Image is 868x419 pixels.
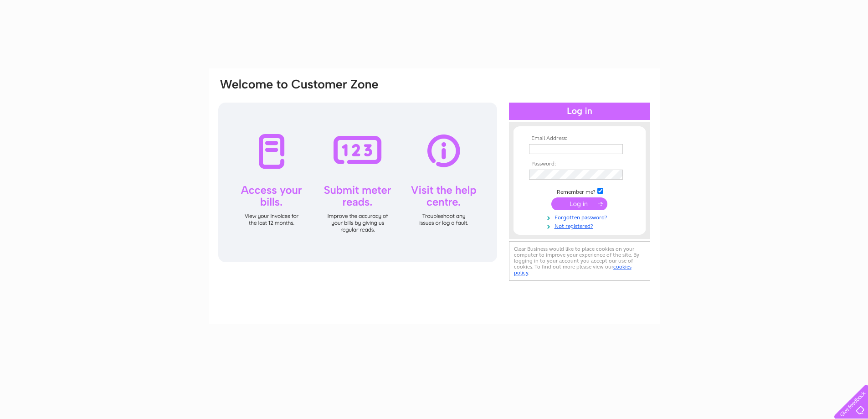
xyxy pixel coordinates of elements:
[514,264,632,276] a: cookies policy
[529,212,632,221] a: Forgotten password?
[509,241,650,281] div: Clear Business would like to place cookies on your computer to improve your experience of the sit...
[612,171,620,178] img: ext_logo_danger.svg
[527,135,632,142] th: Email Address:
[529,221,632,230] a: Not registered?
[527,161,632,167] th: Password:
[527,186,632,196] td: Remember me?
[551,197,607,210] input: Submit
[612,145,620,153] img: ext_logo_danger.svg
